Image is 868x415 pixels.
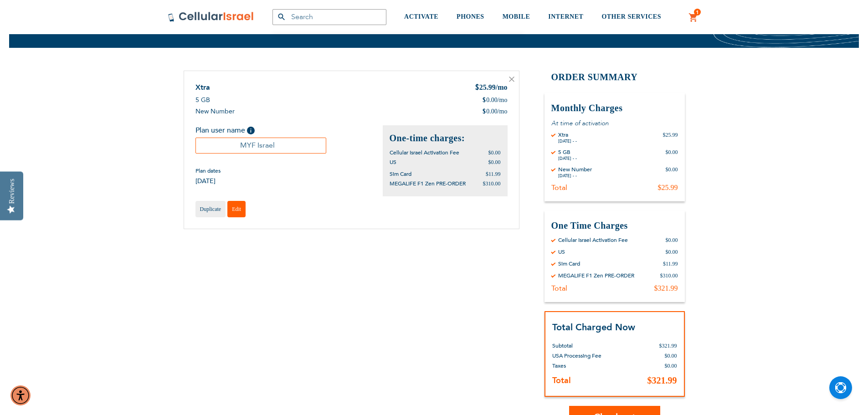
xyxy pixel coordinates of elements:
div: $25.99 [658,183,678,192]
span: [DATE] [195,177,221,185]
span: $ [482,96,486,105]
div: $0.00 [666,166,678,179]
span: $310.00 [483,180,501,187]
strong: Total Charged Now [552,321,635,333]
div: $321.99 [654,284,678,293]
h2: One-time charges: [390,132,501,144]
a: Edit [227,201,246,217]
strong: Total [552,375,571,386]
span: $321.99 [659,343,677,349]
div: $0.00 [666,248,678,256]
div: US [558,248,565,256]
div: $0.00 [666,236,678,244]
div: Total [551,284,567,293]
div: $0.00 [666,149,678,161]
th: Subtotal [552,334,630,351]
div: Sim Card [558,260,580,267]
h2: Order Summary [544,71,685,84]
span: Plan dates [195,167,221,174]
span: MOBILE [503,13,530,20]
div: $310.00 [660,272,678,279]
div: $25.99 [663,131,678,144]
span: /mo [498,107,508,116]
th: Taxes [552,361,630,371]
span: OTHER SERVICES [601,13,661,20]
span: 5 GB [195,96,210,104]
div: Cellular Israel Activation Fee [558,236,628,244]
span: Duplicate [200,206,221,212]
div: 0.00 [482,96,507,105]
span: Sim Card [390,170,411,178]
div: Total [551,183,567,192]
span: $0.00 [488,159,501,165]
div: [DATE] - - [558,156,577,161]
a: Xtra [195,82,210,92]
input: Search [272,9,386,25]
div: 5 GB [558,149,577,156]
div: 0.00 [482,107,507,116]
span: Edit [232,206,241,212]
span: $321.99 [647,375,677,385]
span: 1 [696,9,699,16]
div: Xtra [558,131,577,138]
div: 25.99 [475,82,508,93]
span: /mo [496,83,508,91]
span: $ [482,107,486,116]
span: INTERNET [548,13,583,20]
span: New Number [195,107,235,116]
span: MEGALIFE F1 Zen PRE-ORDER [390,180,466,187]
span: Help [247,127,255,134]
a: Duplicate [195,201,226,217]
div: Accessibility Menu [10,385,31,405]
div: New Number [558,166,592,173]
span: $0.00 [665,363,677,369]
span: $11.99 [486,171,501,177]
div: Reviews [8,179,16,204]
span: $0.00 [665,353,677,359]
span: /mo [498,96,508,105]
div: [DATE] - - [558,138,577,144]
span: Cellular Israel Activation Fee [390,149,459,156]
span: $ [475,83,479,93]
p: At time of activation [551,119,678,128]
h3: One Time Charges [551,220,678,232]
span: PHONES [457,13,484,20]
span: US [390,159,396,166]
span: USA Processing Fee [552,352,601,359]
span: $0.00 [488,149,501,156]
img: Cellular Israel Logo [168,11,254,22]
div: MEGALIFE F1 Zen PRE-ORDER [558,272,634,279]
a: 1 [688,12,699,23]
h3: Monthly Charges [551,102,678,114]
span: Plan user name [195,125,245,135]
div: [DATE] - - [558,173,592,179]
span: ACTIVATE [404,13,438,20]
div: $11.99 [663,260,678,267]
